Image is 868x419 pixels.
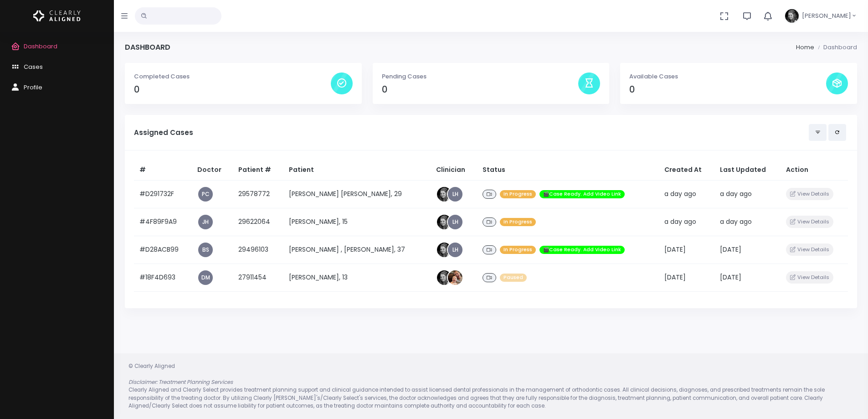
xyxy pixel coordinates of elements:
[796,43,814,52] li: Home
[629,72,826,81] p: Available Cases
[664,189,696,198] span: a day ago
[786,271,833,284] button: View Details
[720,245,741,254] span: [DATE]
[784,8,800,24] img: Header Avatar
[198,243,213,257] a: BS
[192,160,232,181] th: Doctor
[629,84,826,95] h4: 0
[134,72,331,81] p: Completed Cases
[233,208,283,236] td: 29622064
[659,160,715,181] th: Created At
[198,270,213,285] a: DM
[814,43,857,52] li: Dashboard
[283,208,431,236] td: [PERSON_NAME], 15
[500,190,536,199] span: In Progress
[24,42,57,51] span: Dashboard
[119,362,863,410] div: © Clearly Aligned Clearly Aligned and Clearly Select provides treatment planning support and clin...
[134,84,331,95] h4: 0
[33,6,81,26] img: Logo Horizontal
[134,160,192,181] th: #
[781,160,848,181] th: Action
[720,273,741,282] span: [DATE]
[664,273,686,282] span: [DATE]
[500,274,527,282] span: Paused
[24,83,42,92] span: Profile
[283,236,431,264] td: [PERSON_NAME] , [PERSON_NAME], 37
[664,217,696,226] span: a day ago
[233,236,283,264] td: 29496103
[382,84,579,95] h4: 0
[786,216,833,228] button: View Details
[720,189,752,198] span: a day ago
[125,43,170,52] h4: Dashboard
[283,264,431,291] td: [PERSON_NAME], 13
[134,180,192,208] td: #D291732F
[714,160,781,181] th: Last Updated
[786,188,833,200] button: View Details
[134,236,192,264] td: #D28ACB99
[198,187,213,202] a: PC
[500,246,536,254] span: In Progress
[448,187,462,202] a: LH
[24,62,43,71] span: Cases
[431,160,477,181] th: Clinician
[786,243,833,256] button: View Details
[134,208,192,236] td: #4F89F9A9
[128,378,233,386] em: Disclaimer: Treatment Planning Services
[720,217,752,226] span: a day ago
[539,246,625,254] span: 🎬Case Ready. Add Video Link
[448,243,462,257] a: LH
[477,160,658,181] th: Status
[233,160,283,181] th: Patient #
[664,245,686,254] span: [DATE]
[500,218,536,227] span: In Progress
[283,180,431,208] td: [PERSON_NAME] [PERSON_NAME], 29
[382,72,579,81] p: Pending Cases
[198,215,213,229] a: JH
[448,215,462,229] a: LH
[283,160,431,181] th: Patient
[233,264,283,291] td: 27911454
[134,129,809,137] h5: Assigned Cases
[134,264,192,291] td: #18F4D693
[802,11,851,21] span: [PERSON_NAME]
[233,180,283,208] td: 29578772
[539,190,625,199] span: 🎬Case Ready. Add Video Link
